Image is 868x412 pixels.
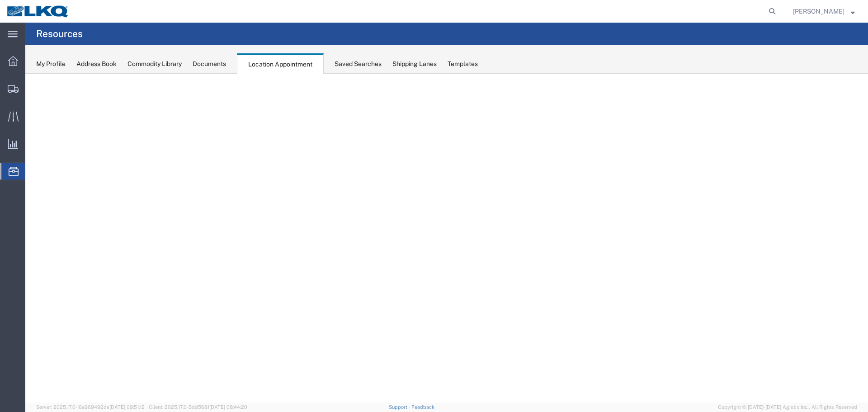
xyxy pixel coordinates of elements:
div: Saved Searches [335,59,382,69]
img: logo [6,5,70,18]
div: Documents [193,59,226,69]
span: [DATE] 08:44:20 [209,404,247,410]
div: My Profile [36,59,66,69]
div: Address Book [76,59,117,69]
span: Server: 2025.17.0-16a969492de [36,404,145,410]
iframe: FS Legacy Container [25,74,868,403]
span: William Haney [793,6,844,16]
div: Templates [448,59,478,69]
a: Feedback [411,404,434,410]
a: Support [389,404,411,410]
div: Shipping Lanes [392,59,437,69]
h4: Resources [36,23,83,45]
span: Copyright © [DATE]-[DATE] Agistix Inc., All Rights Reserved [718,403,857,411]
span: Client: 2025.17.0-5dd568f [149,404,247,410]
div: Location Appointment [237,53,324,74]
button: [PERSON_NAME] [793,6,855,17]
span: [DATE] 09:51:12 [109,404,145,410]
div: Commodity Library [127,59,182,69]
